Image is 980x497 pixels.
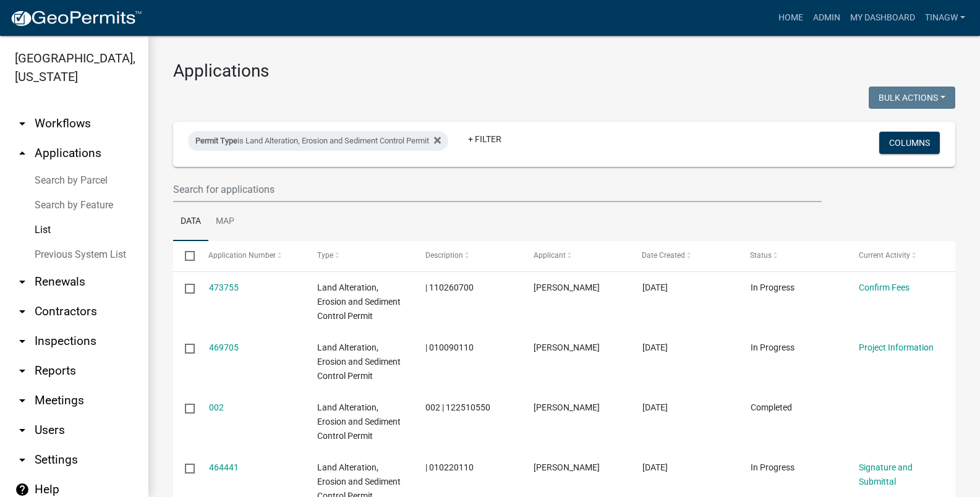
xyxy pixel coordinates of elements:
i: arrow_drop_down [15,116,30,131]
a: 473755 [209,282,239,292]
span: Completed [751,402,792,412]
span: Land Alteration, Erosion and Sediment Control Permit [317,282,401,321]
span: 08/26/2025 [642,342,668,352]
span: 08/15/2025 [642,462,668,472]
span: Land Alteration, Erosion and Sediment Control Permit [317,342,401,381]
a: Signature and Submittal [859,462,913,486]
a: My Dashboard [845,6,920,30]
i: arrow_drop_down [15,304,30,319]
span: Brian Zabel [534,462,600,472]
datatable-header-cell: Applicant [522,241,630,271]
datatable-header-cell: Date Created [630,241,738,271]
a: Data [173,202,208,242]
i: arrow_drop_up [15,146,30,161]
span: 002 | 122510550 [425,402,490,412]
a: Admin [808,6,845,30]
i: help [15,482,30,497]
span: Date Created [642,251,686,260]
datatable-header-cell: Application Number [197,241,305,271]
i: arrow_drop_down [15,334,30,349]
span: Land Alteration, Erosion and Sediment Control Permit [317,402,401,441]
span: Steve Kiesle [534,402,600,412]
datatable-header-cell: Current Activity [847,241,955,271]
a: Map [208,202,242,242]
i: arrow_drop_down [15,274,30,289]
span: | 010090110 [425,342,474,352]
span: Description [425,251,463,260]
span: In Progress [751,342,795,352]
button: Columns [879,132,940,154]
input: Search for applications [173,177,822,202]
span: In Progress [751,462,795,472]
h3: Applications [173,61,955,82]
i: arrow_drop_down [15,363,30,378]
span: Current Activity [859,251,910,260]
datatable-header-cell: Select [173,241,197,271]
span: 08/22/2025 [642,402,668,412]
span: Kyle Skoglund [534,282,600,292]
a: 464441 [209,462,239,472]
a: 469705 [209,342,239,352]
a: 002 [209,402,224,412]
span: Permit Type [195,136,237,145]
span: Tad Anderson [534,342,600,352]
span: Application Number [209,251,276,260]
span: | 110260700 [425,282,474,292]
a: Home [773,6,808,30]
span: In Progress [751,282,795,292]
button: Bulk Actions [869,87,955,109]
datatable-header-cell: Description [414,241,522,271]
span: Type [317,251,333,260]
i: arrow_drop_down [15,393,30,408]
span: Applicant [534,251,566,260]
div: is Land Alteration, Erosion and Sediment Control Permit [188,131,448,151]
span: 09/04/2025 [642,282,668,292]
datatable-header-cell: Status [739,241,847,271]
a: Confirm Fees [859,282,910,292]
i: arrow_drop_down [15,452,30,467]
datatable-header-cell: Type [305,241,414,271]
a: + Filter [458,128,511,150]
i: arrow_drop_down [15,423,30,438]
a: Project Information [859,342,934,352]
span: Status [751,251,772,260]
a: TinaGW [920,6,970,30]
span: | 010220110 [425,462,474,472]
